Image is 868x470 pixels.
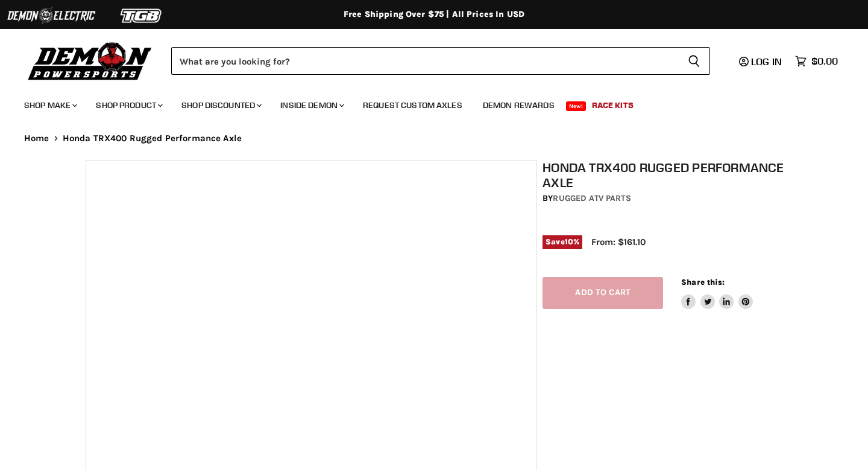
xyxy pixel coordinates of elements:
[789,52,844,70] a: $0.00
[15,93,84,118] a: Shop Make
[87,93,170,118] a: Shop Product
[15,88,835,118] ul: Main menu
[63,133,242,144] span: Honda TRX400 Rugged Performance Axle
[565,237,573,246] span: 10
[542,160,788,190] h1: Honda TRX400 Rugged Performance Axle
[591,237,646,247] span: From: $161.10
[354,93,471,118] a: Request Custom Axles
[553,193,631,203] a: Rugged ATV Parts
[271,93,351,118] a: Inside Demon
[172,93,269,118] a: Shop Discounted
[542,192,788,205] div: by
[678,47,710,75] button: Search
[474,93,564,118] a: Demon Rewards
[811,56,838,67] span: $0.00
[24,133,49,144] a: Home
[751,56,782,68] span: Log in
[566,101,587,111] span: New!
[96,4,187,27] img: TGB Logo 2
[681,278,725,287] span: Share this:
[171,47,710,75] form: Product
[583,93,643,118] a: Race Kits
[542,235,582,249] span: Save %
[24,39,156,82] img: Demon Powersports
[6,4,96,27] img: Demon Electric Logo 2
[171,47,678,75] input: Search
[734,56,789,67] a: Log in
[681,277,753,309] aside: Share this:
